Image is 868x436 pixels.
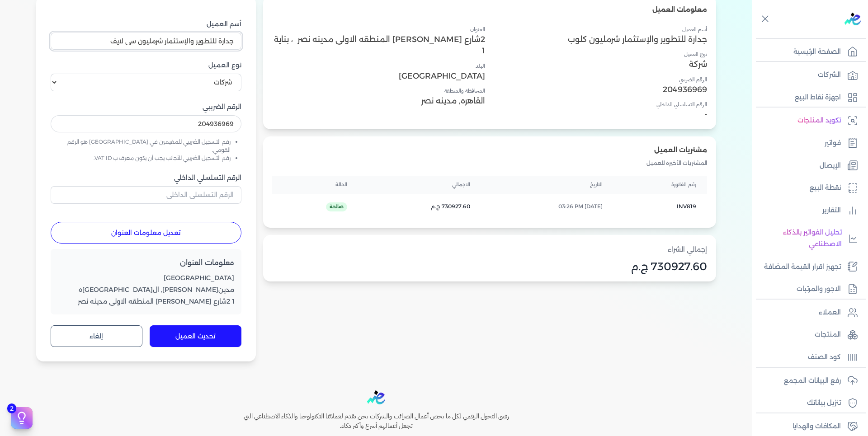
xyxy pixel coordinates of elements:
img: logo [367,390,385,404]
img: logo [844,13,861,25]
h6: رفيق التحول الرقمي لكل ما يخص أعمال الضرائب والشركات نحن نقدم لعملائنا التكنولوجيا والذكاء الاصطن... [224,412,528,431]
a: اجهزة نقاط البيع [752,88,863,107]
a: الاجور والمرتبات [752,280,863,299]
p: المكافات والهدايا [793,421,841,432]
a: تكويد المنتجات [752,111,863,130]
p: الشركات [818,69,841,81]
a: رفع البيانات المجمع [752,371,863,390]
th: الحالة [272,176,359,194]
p: تنزيل بياناتك [807,397,841,409]
p: شركة [494,58,707,70]
p: [GEOGRAPHIC_DATA] [272,70,485,82]
button: تعديل معلومات العنوان [51,222,241,244]
p: 204936969 [494,84,707,95]
p: تحليل الفواتير بالذكاء الاصطناعي [757,227,842,250]
p: إجمالي الشراء [272,244,708,256]
a: تحليل الفواتير بالذكاء الاصطناعي [752,223,863,253]
p: الصفحة الرئيسية [793,46,841,58]
input: الرقم التسلسلي الداخلي [51,186,241,203]
label: الرقم الضريبي [51,102,241,112]
div: INV819 [624,202,696,211]
li: رقم التسجيل الضريبي للأجانب يجب أن يكون معرف ب VAT ID. [51,154,231,162]
button: تحديث العميل [150,325,241,347]
span: 2 [7,403,16,413]
th: الاجمالي [358,176,481,194]
a: الشركات [752,66,863,84]
a: تجهيز اقرار القيمة المضافة [752,258,863,277]
input: الرقم الضريبي [51,115,241,132]
a: نقطة البيع [752,178,863,197]
label: نوع العميل [51,61,241,70]
div: 730927.60 ج.م [369,202,470,211]
p: الاجور والمرتبات [797,283,841,295]
p: اجهزة نقاط البيع [795,92,841,103]
label: الرقم التسلسلي الداخلي [51,173,241,183]
li: رقم التسجيل الضريبي للمقيمين في [GEOGRAPHIC_DATA] هو الرقم القومي. [51,138,231,154]
h4: نوع العميل [494,50,707,58]
p: القاهره, مدينه نصر [272,95,485,107]
p: المشتريات الأخيرة للعميل [272,157,708,169]
a: فواتير [752,134,863,153]
h4: البلد [272,62,485,70]
p: جدارة للتطوير والإستثمار شرمليون كلوب [494,33,707,45]
a: تنزيل بياناتك [752,394,863,413]
a: المنتجات [752,325,863,344]
p: 2شارع [PERSON_NAME] المنطقه الاولى مدينه نصر ، بناية 1 [272,33,485,56]
p: فواتير [825,137,841,149]
p: 730927.60 ج.م [272,261,708,272]
div: [DATE] 03:26 PM [492,202,603,211]
input: اكتب اسم العميل هنا [51,33,241,50]
th: رقم الفاتورة [613,176,707,194]
p: الإيصال [820,160,841,172]
h4: العنوان [272,25,485,33]
button: إلغاء [51,325,142,347]
p: كود الصنف [808,352,841,363]
span: صالحة [326,202,347,211]
a: كود الصنف [752,348,863,367]
h4: المحافظة والمنطقة [272,87,485,95]
p: رفع البيانات المجمع [784,375,841,387]
p: نقطة البيع [810,182,841,194]
h4: الرقم التسلسلي الداخلي [494,100,707,108]
p: [GEOGRAPHIC_DATA] [58,272,234,284]
h4: الرقم الضريبي [494,75,707,84]
label: أسم العميل [51,19,241,29]
a: المكافات والهدايا [752,417,863,436]
h4: معلومات العنوان [58,256,234,269]
h4: أسم العميل [494,25,707,33]
p: 1 2شارع [PERSON_NAME] المنطقه الاولى مدينه نصر [58,296,234,308]
a: الصفحة الرئيسية [752,42,863,61]
a: الإيصال [752,156,863,175]
p: مدين[PERSON_NAME], ال[GEOGRAPHIC_DATA]ه [58,284,234,296]
a: العملاء [752,303,863,322]
span: معلومات العميل [652,5,707,14]
th: التاريخ [481,176,613,194]
span: مشتريات العميل [654,146,707,154]
p: - [494,108,707,120]
p: تكويد المنتجات [797,115,841,127]
p: المنتجات [815,329,841,341]
a: التقارير [752,201,863,220]
p: تجهيز اقرار القيمة المضافة [764,261,841,273]
button: 2 [11,407,33,429]
p: التقارير [822,205,841,216]
p: العملاء [819,307,841,319]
